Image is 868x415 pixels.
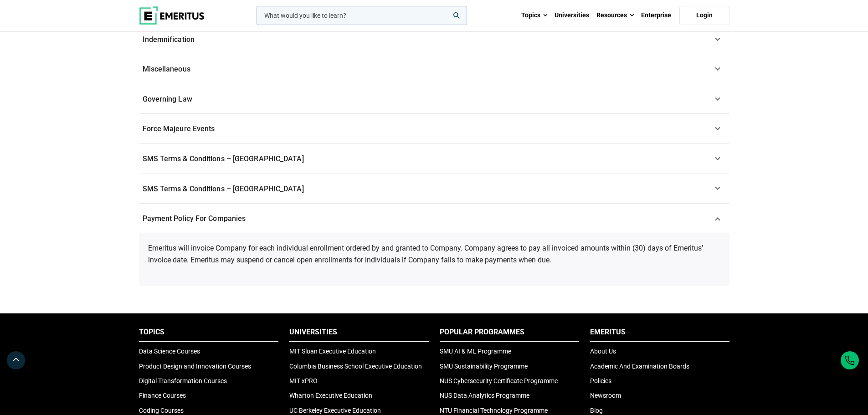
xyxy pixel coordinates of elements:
a: Digital Transformation Courses [139,377,227,384]
span: Governing Law [143,95,192,103]
a: MIT xPRO [289,377,318,384]
a: Coding Courses [139,407,184,414]
input: woocommerce-product-search-field-0 [257,6,467,25]
a: Miscellaneous [139,54,729,84]
span: Force Majeure Events [143,124,215,133]
a: Newsroom [590,392,621,399]
a: Data Science Courses [139,348,200,355]
a: SMU AI & ML Programme [440,348,511,355]
a: About Us [590,348,616,355]
a: Academic And Examination Boards [590,363,689,370]
a: Finance Courses [139,392,186,399]
a: SMS Terms & Conditions – [GEOGRAPHIC_DATA] [139,174,729,204]
a: Blog [590,407,603,414]
p: Emeritus will invoice Company for each individual enrollment ordered by and granted to Company. C... [148,242,720,266]
a: SMU Sustainability Programme [440,363,528,370]
a: Wharton Executive Education [289,392,372,399]
span: Payment Policy For Companies [143,214,246,223]
a: MIT Sloan Executive Education [289,348,376,355]
a: Governing Law [139,84,729,114]
a: NUS Data Analytics Programme [440,392,529,399]
a: UC Berkeley Executive Education [289,407,381,414]
a: Payment Policy For Companies [139,204,729,234]
a: SMS Terms & Conditions – [GEOGRAPHIC_DATA] [139,144,729,174]
a: Force Majeure Events [139,114,729,144]
a: NUS Cybersecurity Certificate Programme [440,377,558,384]
a: Columbia Business School Executive Education [289,363,422,370]
a: NTU Financial Technology Programme [440,407,548,414]
span: SMS Terms & Conditions – [GEOGRAPHIC_DATA] [143,184,304,193]
span: SMS Terms & Conditions – [GEOGRAPHIC_DATA] [143,154,304,163]
a: Policies [590,377,611,384]
a: Indemnification [139,25,729,55]
a: Product Design and Innovation Courses [139,363,251,370]
a: Login [679,6,729,25]
span: Miscellaneous [143,65,190,73]
span: Indemnification [143,35,195,44]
